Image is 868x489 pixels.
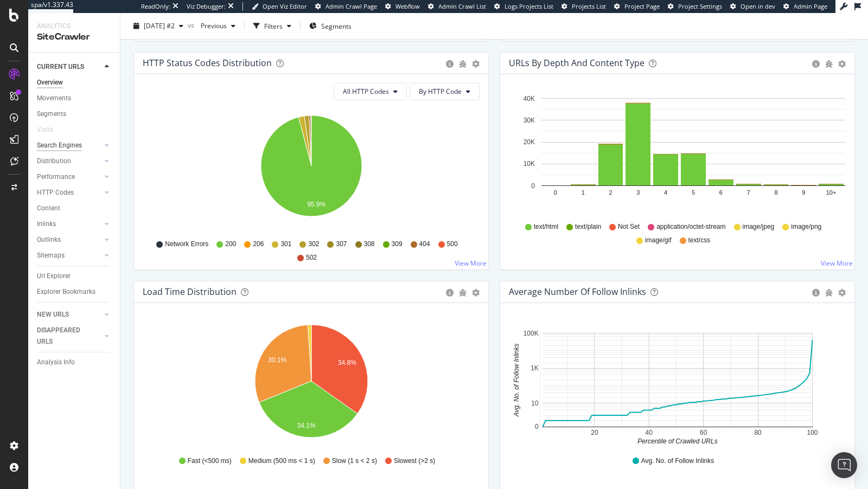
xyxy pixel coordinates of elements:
[37,140,101,151] a: Search Engines
[144,21,175,30] span: 2025 Sep. 24th #2
[754,429,762,436] text: 80
[812,289,820,297] div: circle-info
[692,189,695,196] text: 5
[609,189,612,196] text: 2
[419,240,430,249] span: 404
[305,17,356,35] button: Segments
[143,286,237,297] div: Load Time Distribution
[741,2,775,10] span: Open in dev
[419,87,462,96] span: By HTTP Code
[37,108,66,120] div: Segments
[297,422,316,429] text: 34.1%
[141,2,170,11] div: ReadOnly:
[524,95,535,102] text: 40K
[472,60,480,68] div: gear
[336,240,347,249] span: 307
[730,2,775,11] a: Open in dev
[37,124,64,136] a: Visits
[774,189,777,196] text: 8
[509,57,644,68] div: URLs by Depth and Content Type
[37,250,65,261] div: Sitemaps
[802,189,805,196] text: 9
[743,222,775,231] span: image/jpeg
[37,325,92,348] div: DISAPPEARED URLS
[143,57,272,68] div: HTTP Status Codes Distribution
[524,160,535,168] text: 10K
[37,171,75,183] div: Performance
[37,357,112,368] a: Analysis Info
[187,2,226,11] div: Viz Debugger:
[37,218,56,230] div: Inlinks
[591,429,598,436] text: 20
[825,289,833,297] div: bug
[494,2,553,11] a: Logs Projects List
[280,240,291,249] span: 301
[37,93,71,104] div: Movements
[636,189,640,196] text: 3
[252,2,307,11] a: Open Viz Editor
[428,2,486,11] a: Admin Crawl List
[447,240,458,249] span: 500
[37,309,101,320] a: NEW URLS
[646,429,653,436] text: 40
[165,240,208,249] span: Network Errors
[688,236,711,245] span: text/css
[37,325,101,348] a: DISAPPEARED URLS
[37,108,112,120] a: Segments
[509,320,846,446] div: A chart.
[446,289,454,297] div: circle-info
[334,83,407,100] button: All HTTP Codes
[37,271,71,282] div: Url Explorer
[509,286,646,297] div: Average Number of Follow Inlinks
[535,423,539,430] text: 0
[664,189,667,196] text: 4
[641,456,714,466] span: Avg. No. of Follow Inlinks
[838,289,846,297] div: gear
[394,456,435,466] span: Slowest (>2 s)
[37,234,61,246] div: Outlinks
[37,203,112,214] a: Content
[618,222,640,231] span: Not Set
[572,2,606,10] span: Projects List
[338,359,356,366] text: 34.8%
[37,156,71,167] div: Distribution
[37,22,111,31] div: Analytics
[531,364,539,372] text: 1K
[783,2,827,11] a: Admin Page
[143,109,480,235] div: A chart.
[395,2,420,10] span: Webflow
[455,259,487,268] a: View More
[821,259,853,268] a: View More
[37,156,101,167] a: Distribution
[524,117,535,124] text: 30K
[531,400,539,407] text: 10
[438,2,486,10] span: Admin Crawl List
[826,189,837,196] text: 10+
[37,61,101,73] a: CURRENT URLS
[249,17,296,35] button: Filters
[263,2,307,10] span: Open Viz Editor
[343,87,389,96] span: All HTTP Codes
[505,2,553,10] span: Logs Projects List
[188,456,232,466] span: Fast (<500 ms)
[264,21,283,30] div: Filters
[838,60,846,68] div: gear
[410,83,480,100] button: By HTTP Code
[582,189,585,196] text: 1
[307,201,325,208] text: 95.9%
[253,240,264,249] span: 206
[459,289,467,297] div: bug
[37,31,111,43] div: SiteCrawler
[143,320,480,446] svg: A chart.
[37,357,75,368] div: Analysis Info
[306,253,317,262] span: 502
[196,17,240,35] button: Previous
[446,60,454,68] div: circle-info
[656,222,725,231] span: application/octet-stream
[37,203,60,214] div: Content
[385,2,420,11] a: Webflow
[459,60,467,68] div: bug
[37,187,74,198] div: HTTP Codes
[37,234,101,246] a: Outlinks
